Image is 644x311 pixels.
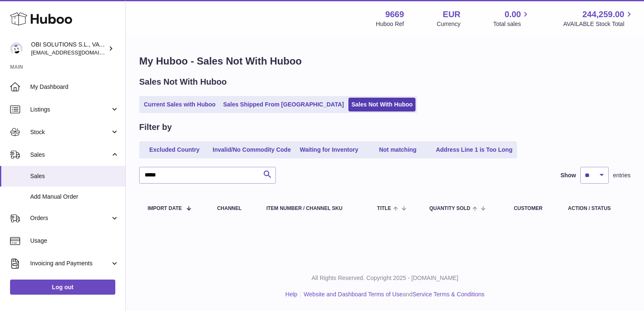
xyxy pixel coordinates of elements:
div: OBI SOLUTIONS S.L., VAT: B70911078 [31,41,106,57]
div: Channel [217,206,250,211]
span: Import date [148,206,182,211]
div: Huboo Ref [376,20,404,28]
a: 244,259.00 AVAILABLE Stock Total [563,9,634,28]
span: Orders [30,214,110,222]
span: Stock [30,128,110,136]
a: Sales Not With Huboo [348,98,415,111]
span: Add Manual Order [30,193,119,201]
a: Excluded Country [141,143,208,157]
a: Service Terms & Conditions [413,291,485,298]
span: 0.00 [505,9,521,20]
span: Usage [30,237,119,245]
div: Customer [514,206,551,211]
p: All Rights Reserved. Copyright 2025 - [DOMAIN_NAME] [132,274,637,282]
strong: 9669 [385,9,404,20]
span: Title [377,206,391,211]
span: Quantity Sold [429,206,470,211]
li: and [301,290,484,298]
a: Current Sales with Huboo [141,98,218,111]
a: Sales Shipped From [GEOGRAPHIC_DATA] [220,98,347,111]
span: AVAILABLE Stock Total [563,20,634,28]
span: entries [613,171,631,179]
span: [EMAIL_ADDRESS][DOMAIN_NAME] [31,49,123,56]
h2: Filter by [139,122,172,133]
span: Sales [30,172,119,180]
a: Log out [10,280,115,295]
img: hello@myobistore.com [10,42,23,55]
span: My Dashboard [30,83,119,91]
a: Invalid/No Commodity Code [210,143,294,157]
a: Help [286,291,298,298]
a: 0.00 Total sales [493,9,530,28]
div: Currency [437,20,461,28]
span: Invoicing and Payments [30,259,110,267]
a: Website and Dashboard Terms of Use [304,291,402,298]
a: Not matching [364,143,431,157]
div: Item Number / Channel SKU [266,206,360,211]
span: Sales [30,151,110,159]
strong: EUR [443,9,460,20]
a: Address Line 1 is Too Long [433,143,516,157]
h2: Sales Not With Huboo [139,76,227,88]
span: 244,259.00 [582,9,624,20]
span: Listings [30,106,110,114]
h1: My Huboo - Sales Not With Huboo [139,54,631,68]
label: Show [561,171,576,179]
div: Action / Status [568,206,622,211]
span: Total sales [493,20,530,28]
a: Waiting for Inventory [296,143,363,157]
